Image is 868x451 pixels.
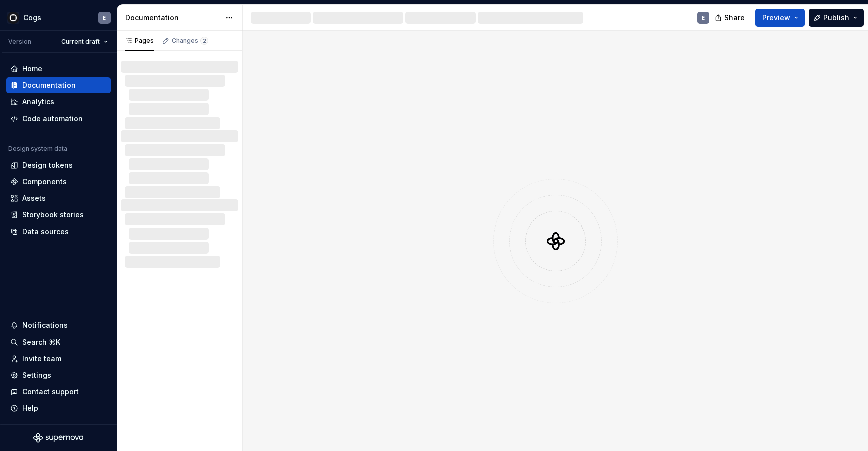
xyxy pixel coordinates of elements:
button: Preview [755,9,805,27]
div: Settings [22,370,51,380]
a: Storybook stories [6,207,111,223]
a: Design tokens [6,157,111,173]
svg: Supernova Logo [33,433,83,443]
div: Storybook stories [22,210,84,220]
div: Documentation [125,13,220,23]
button: Help [6,400,111,416]
span: Current draft [61,38,100,46]
div: Analytics [22,97,54,107]
div: Code automation [22,114,83,124]
div: Cogs [23,13,41,23]
button: CogsE [2,7,115,28]
a: Home [6,61,111,77]
div: Help [22,403,38,413]
div: Assets [22,193,46,203]
button: Publish [809,9,864,27]
span: Publish [823,13,849,23]
div: Components [22,177,67,187]
div: Changes [172,37,208,45]
button: Search ⌘K [6,334,111,350]
div: Home [22,64,42,74]
div: Design tokens [22,160,73,170]
button: Current draft [57,35,113,49]
div: Pages [125,37,154,45]
a: Data sources [6,223,111,240]
span: Share [724,13,745,23]
div: Invite team [22,354,61,364]
button: Contact support [6,384,111,400]
span: 2 [200,37,208,45]
a: Code automation [6,110,111,127]
a: Settings [6,367,111,383]
a: Analytics [6,94,111,110]
div: E [103,14,106,22]
button: Notifications [6,317,111,333]
span: Preview [762,13,790,23]
a: Components [6,174,111,190]
a: Assets [6,190,111,206]
div: Data sources [22,227,69,237]
div: Search ⌘K [22,337,60,347]
div: Documentation [22,80,76,90]
div: Design system data [8,145,67,153]
img: 293001da-8814-4710-858c-a22b548e5d5c.png [7,12,19,24]
div: Notifications [22,320,68,330]
a: Documentation [6,77,111,93]
div: Contact support [22,387,79,397]
button: Share [710,9,751,27]
a: Invite team [6,351,111,367]
div: E [702,14,705,22]
div: Version [8,38,31,46]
